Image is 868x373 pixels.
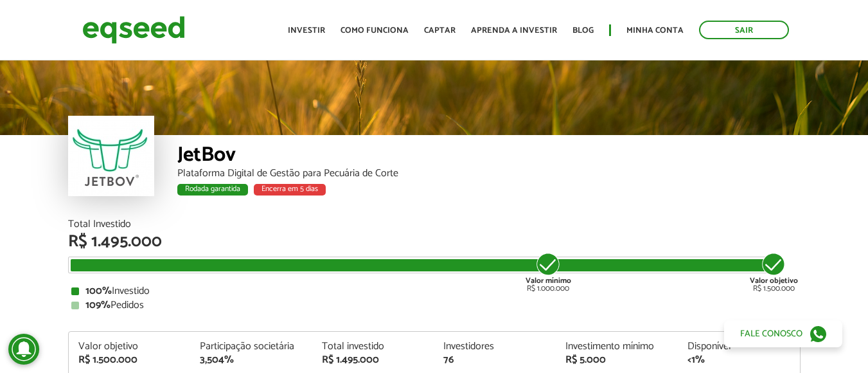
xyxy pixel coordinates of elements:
[443,341,546,352] div: Investidores
[78,341,181,352] div: Valor objetivo
[68,233,801,250] div: R$ 1.495.000
[200,341,303,352] div: Participação societária
[626,26,684,35] a: Minha conta
[424,26,456,35] a: Captar
[78,355,181,365] div: R$ 1.500.000
[699,21,789,39] a: Sair
[565,355,668,365] div: R$ 5.000
[82,13,185,47] img: EqSeed
[288,26,325,35] a: Investir
[71,300,797,311] div: Pedidos
[177,145,801,168] div: JetBov
[200,355,303,365] div: 3,504%
[565,341,668,352] div: Investimento mínimo
[750,251,798,293] div: R$ 1.500.000
[687,355,790,365] div: <1%
[471,26,557,35] a: Aprenda a investir
[177,184,248,196] div: Rodada garantida
[322,341,425,352] div: Total investido
[443,355,546,365] div: 76
[177,168,801,179] div: Plataforma Digital de Gestão para Pecuária de Corte
[85,282,112,300] strong: 100%
[750,275,798,287] strong: Valor objetivo
[572,26,594,35] a: Blog
[524,251,572,293] div: R$ 1.000.000
[85,296,111,314] strong: 109%
[68,219,801,230] div: Total Investido
[322,355,425,365] div: R$ 1.495.000
[341,26,409,35] a: Como funciona
[724,320,842,347] a: Fale conosco
[71,286,797,296] div: Investido
[526,275,571,287] strong: Valor mínimo
[254,184,326,196] div: Encerra em 5 dias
